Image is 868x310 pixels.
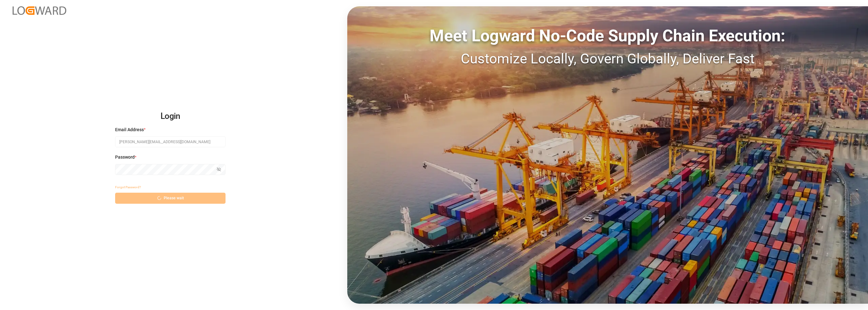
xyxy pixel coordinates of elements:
[115,106,226,126] h2: Login
[115,126,144,133] span: Email Address
[347,24,868,48] div: Meet Logward No-Code Supply Chain Execution:
[115,154,135,161] span: Password
[13,6,66,15] img: Logward_new_orange.png
[115,136,226,147] input: Enter your email
[347,48,868,69] div: Customize Locally, Govern Globally, Deliver Fast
